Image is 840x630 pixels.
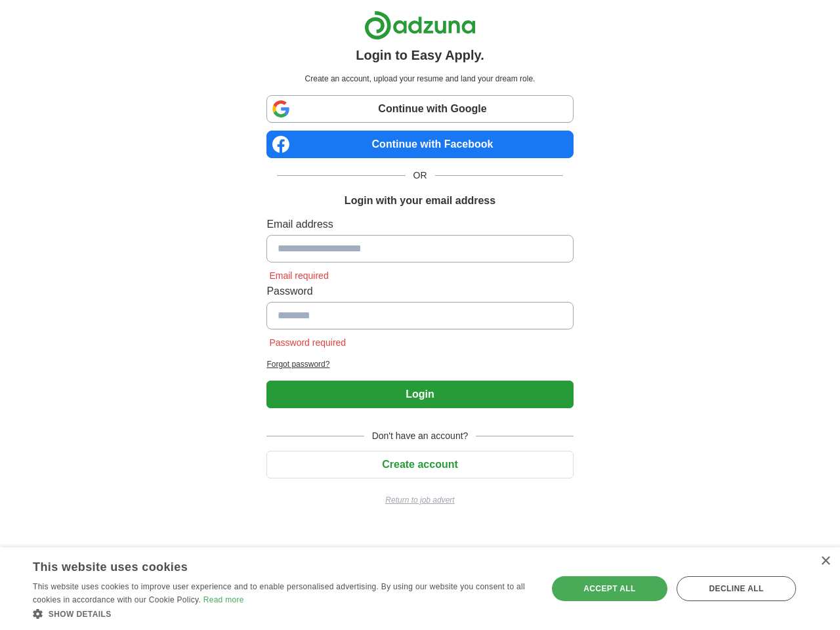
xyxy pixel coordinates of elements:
span: Password required [266,337,348,348]
a: Continue with Google [266,95,573,123]
p: Create an account, upload your resume and land your dream role. [269,73,570,85]
div: Show details [33,607,532,620]
a: Create account [266,459,573,470]
a: Return to job advert [266,494,573,506]
a: Forgot password? [266,358,573,370]
span: Email required [266,270,331,281]
a: Continue with Facebook [266,131,573,158]
a: Read more, opens a new window [203,595,244,604]
div: Accept all [552,576,667,601]
div: Decline all [677,576,796,601]
div: Close [820,556,830,566]
span: Show details [49,610,112,619]
span: OR [406,169,435,182]
h1: Login with your email address [345,193,495,209]
div: This website uses cookies [33,555,499,575]
button: Login [266,381,573,408]
h1: Login to Easy Apply. [356,45,484,65]
span: Don't have an account? [364,429,476,443]
label: Email address [266,217,573,232]
label: Password [266,283,573,299]
span: This website uses cookies to improve user experience and to enable personalised advertising. By u... [33,582,525,604]
button: Create account [266,451,573,478]
img: Adzuna logo [364,10,476,40]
